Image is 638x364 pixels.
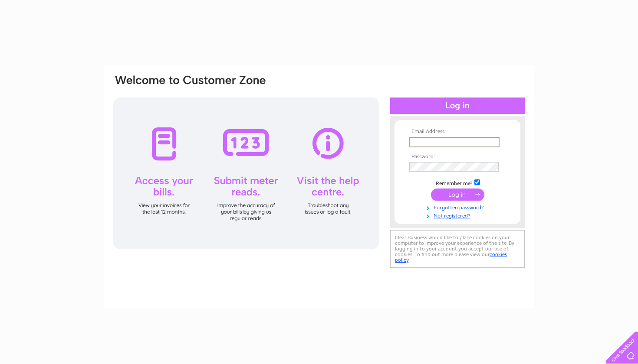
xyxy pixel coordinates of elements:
th: Password: [407,154,508,160]
th: Email Address: [407,129,508,135]
div: Clear Business would like to place cookies on your computer to improve your experience of the sit... [390,230,525,268]
input: Submit [431,188,484,201]
a: cookies policy [395,251,507,263]
td: Remember me? [407,178,508,187]
a: Forgotten password? [409,203,508,211]
a: Not registered? [409,211,508,219]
